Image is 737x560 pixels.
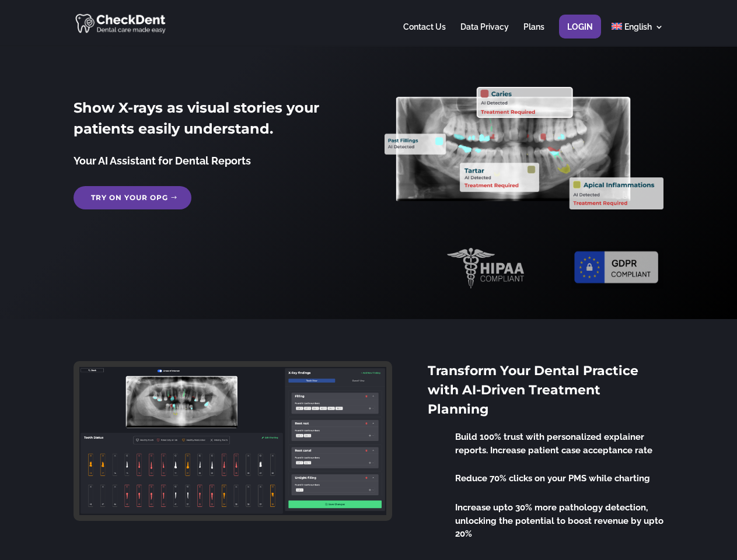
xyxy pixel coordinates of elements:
a: Try on your OPG [74,186,191,209]
img: CheckDent AI [75,12,167,34]
span: Your AI Assistant for Dental Reports [74,155,251,167]
span: Build 100% trust with personalized explainer reports. Increase patient case acceptance rate [455,432,652,456]
span: Transform Your Dental Practice with AI-Driven Treatment Planning [428,363,638,417]
span: Reduce 70% clicks on your PMS while charting [455,473,650,484]
a: Login [567,23,593,45]
a: Plans [523,23,544,45]
a: Contact Us [403,23,446,45]
a: English [612,23,663,45]
a: Data Privacy [460,23,509,45]
span: English [624,22,652,32]
img: X_Ray_annotated [385,87,663,209]
h2: Show X-rays as visual stories your patients easily understand. [74,97,352,145]
span: Increase upto 30% more pathology detection, unlocking the potential to boost revenue by upto 20% [455,502,663,539]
